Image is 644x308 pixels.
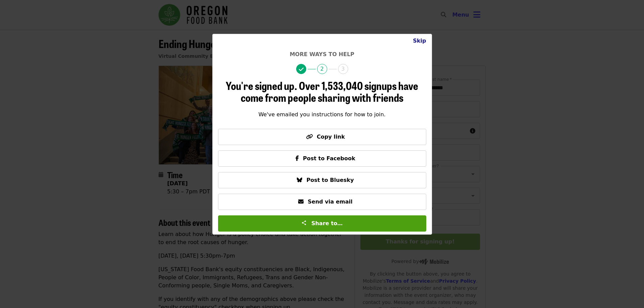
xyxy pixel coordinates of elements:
button: Send via email [218,194,426,210]
span: Send via email [308,198,352,205]
span: Post to Bluesky [306,177,354,183]
button: Share to… [218,215,426,232]
i: facebook-f icon [295,155,299,162]
button: Post to Bluesky [218,172,426,188]
span: More ways to help [290,51,354,57]
span: Over 1,533,040 signups have come from people sharing with friends [241,77,418,105]
i: check icon [299,66,304,73]
span: 3 [338,64,348,74]
button: Post to Facebook [218,150,426,167]
span: 2 [317,64,327,74]
span: Share to… [311,220,343,227]
span: Copy link [317,134,345,140]
i: envelope icon [298,198,304,205]
span: You're signed up. [226,77,297,93]
span: Post to Facebook [303,155,355,162]
button: Close [407,34,431,48]
span: We've emailed you instructions for how to join. [258,111,385,118]
i: link icon [306,134,313,140]
button: Copy link [218,129,426,145]
i: bluesky icon [297,177,302,183]
img: Share [301,220,307,226]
